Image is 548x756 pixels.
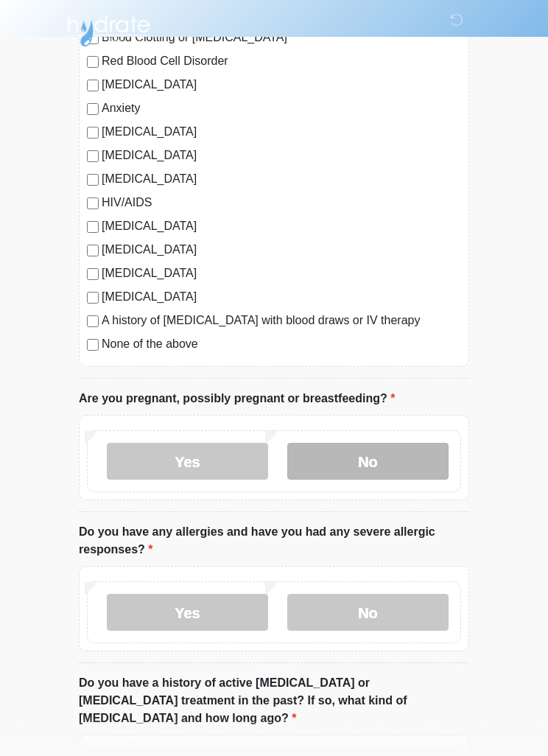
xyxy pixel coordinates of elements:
input: [MEDICAL_DATA] [87,293,99,304]
label: No [287,595,449,631]
label: Yes [107,595,268,631]
input: [MEDICAL_DATA] [87,151,99,163]
label: [MEDICAL_DATA] [102,265,461,283]
label: HIV/AIDS [102,195,461,212]
label: No [287,444,449,480]
label: Do you have a history of active [MEDICAL_DATA] or [MEDICAL_DATA] treatment in the past? If so, wh... [79,675,469,728]
input: [MEDICAL_DATA] [87,175,99,186]
input: [MEDICAL_DATA] [87,127,99,139]
label: [MEDICAL_DATA] [102,124,461,141]
label: Red Blood Cell Disorder [102,53,461,71]
label: Anxiety [102,100,461,118]
input: [MEDICAL_DATA] [87,245,99,257]
label: [MEDICAL_DATA] [102,77,461,94]
label: [MEDICAL_DATA] [102,218,461,236]
label: None of the above [102,336,461,354]
label: Are you pregnant, possibly pregnant or breastfeeding? [79,391,395,408]
input: A history of [MEDICAL_DATA] with blood draws or IV therapy [87,316,99,328]
input: HIV/AIDS [87,198,99,210]
input: None of the above [87,340,99,351]
input: [MEDICAL_DATA] [87,80,99,92]
label: [MEDICAL_DATA] [102,147,461,165]
input: Red Blood Cell Disorder [87,57,99,69]
input: [MEDICAL_DATA] [87,222,99,234]
label: Do you have any allergies and have you had any severe allergic responses? [79,524,469,559]
label: [MEDICAL_DATA] [102,289,461,307]
label: [MEDICAL_DATA] [102,171,461,189]
label: [MEDICAL_DATA] [102,242,461,259]
input: [MEDICAL_DATA] [87,269,99,281]
img: Hydrate IV Bar - Scottsdale Logo [64,11,152,48]
label: Yes [107,444,268,480]
label: A history of [MEDICAL_DATA] with blood draws or IV therapy [102,312,461,330]
input: Anxiety [87,104,99,116]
